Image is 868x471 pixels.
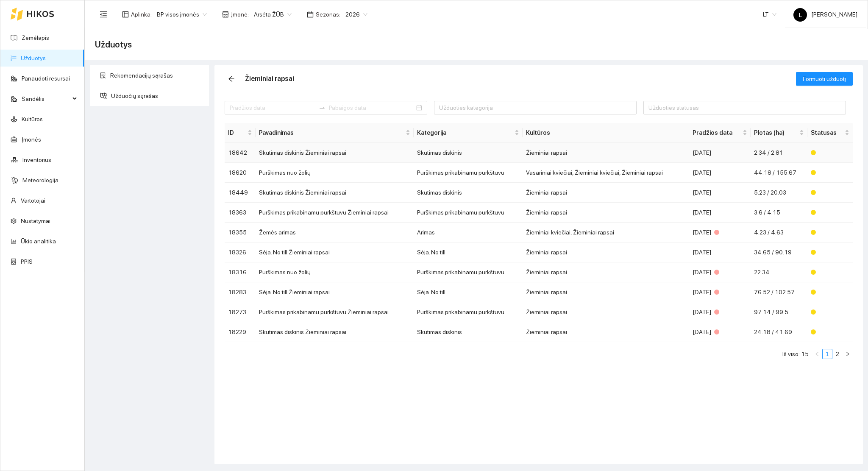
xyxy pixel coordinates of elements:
a: Ūkio analitika [21,238,56,245]
td: 18642 [225,143,256,163]
td: Vasariniai kviečiai, Žieminiai kviečiai, Žieminiai rapsai [523,163,689,183]
div: [DATE] [693,168,747,177]
div: [DATE] [693,188,747,197]
span: Pradžios data [693,128,741,137]
span: LT [763,8,776,21]
td: Sėja. No till Žieminiai rapsai [256,282,414,302]
span: Formuoti užduotį [803,74,846,84]
span: right [845,351,850,357]
span: Įmonė : [231,10,249,19]
div: [DATE] [693,208,747,217]
div: [DATE] [693,228,747,237]
td: Skutimas diskinis [414,322,523,342]
td: Žieminiai rapsai [523,322,689,342]
td: Žieminiai rapsai [523,282,689,302]
a: Inventorius [22,156,51,163]
input: Pabaigos data [329,103,415,112]
th: Kultūros [523,123,689,143]
div: [DATE] [693,327,747,337]
td: Sėja. No till Žieminiai rapsai [256,242,414,262]
a: Žemėlapis [22,34,49,41]
span: 34.65 / 90.19 [754,249,792,256]
a: Kultūros [22,116,43,123]
span: Aplinka : [131,10,152,19]
li: Iš viso: 15 [782,349,809,359]
span: 24.18 / 41.69 [754,329,792,335]
span: menu-fold [100,11,107,18]
span: [PERSON_NAME] [793,11,857,18]
td: Žieminiai rapsai [523,183,689,203]
button: left [812,349,822,359]
span: Arsėta ŽŪB [254,8,292,21]
td: Purškimas prikabinamu purkštuvu [414,302,523,322]
td: Žieminiai kviečiai, Žieminiai rapsai [523,223,689,242]
span: layout [122,11,129,18]
span: Pavadinimas [259,128,404,137]
td: Purškimas prikabinamu purkštuvu [414,262,523,282]
a: Užduotys [21,55,46,61]
button: right [843,349,853,359]
td: Purškimas prikabinamu purkštuvu [414,163,523,183]
span: shop [222,11,229,18]
button: menu-fold [95,6,112,23]
div: [DATE] [693,268,747,277]
td: Žieminiai rapsai [523,242,689,262]
th: this column's title is Pradžios data,this column is sortable [689,123,751,143]
td: Žieminiai rapsai [523,262,689,282]
span: 5.23 / 20.03 [754,189,786,196]
td: Skutimas diskinis [414,183,523,203]
td: Arimas [414,223,523,242]
span: Kategorija [417,128,513,137]
td: Žieminiai rapsai [523,203,689,223]
td: Purškimas nuo žolių [256,163,414,183]
span: ID [228,128,246,137]
li: Pirmyn [843,349,853,359]
th: this column's title is Statusas,this column is sortable [807,123,853,143]
div: [DATE] [693,287,747,297]
input: Pradžios data [230,103,315,112]
span: Plotas (ha) [754,128,798,137]
span: Sezonas : [316,10,340,19]
span: 76.52 / 102.57 [754,289,795,295]
td: 18363 [225,203,256,223]
a: PPIS [21,258,33,265]
td: 18316 [225,262,256,282]
span: BP visos įmonės [157,8,207,21]
a: Panaudoti resursai [22,75,70,82]
span: swap-right [319,104,325,111]
a: 1 [823,349,832,359]
a: Vartotojai [21,197,45,204]
span: left [815,351,820,357]
td: 18229 [225,322,256,342]
td: 18449 [225,183,256,203]
th: this column's title is ID,this column is sortable [225,123,256,143]
td: 18273 [225,302,256,322]
th: this column's title is Pavadinimas,this column is sortable [256,123,414,143]
li: Atgal [812,349,822,359]
span: 97.14 / 99.5 [754,309,788,315]
td: Purškimas nuo žolių [256,262,414,282]
td: 22.34 [751,262,807,282]
a: 2 [833,349,842,359]
td: 18620 [225,163,256,183]
td: Skutimas diskinis [414,143,523,163]
td: 18326 [225,242,256,262]
a: Nustatymai [21,217,50,224]
span: Užduotys [95,38,132,51]
td: Žieminiai rapsai [523,302,689,322]
span: to [319,104,325,111]
li: 2 [832,349,843,359]
span: 44.18 / 155.67 [754,169,796,176]
td: 18355 [225,223,256,242]
span: 2.34 / 2.81 [754,149,783,156]
td: Purškimas prikabinamu purkštuvu [414,203,523,223]
span: calendar [307,11,314,18]
span: 3.6 / 4.15 [754,209,780,216]
button: Formuoti užduotį [796,72,853,86]
td: Skutimas diskinis Žieminiai rapsai [256,143,414,163]
td: Žemės arimas [256,223,414,242]
div: [DATE] [693,307,747,317]
th: this column's title is Kategorija,this column is sortable [414,123,523,143]
td: Purškimas prikabinamu purkštuvu Žieminiai rapsai [256,302,414,322]
span: Rekomendacijų sąrašas [110,67,203,84]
